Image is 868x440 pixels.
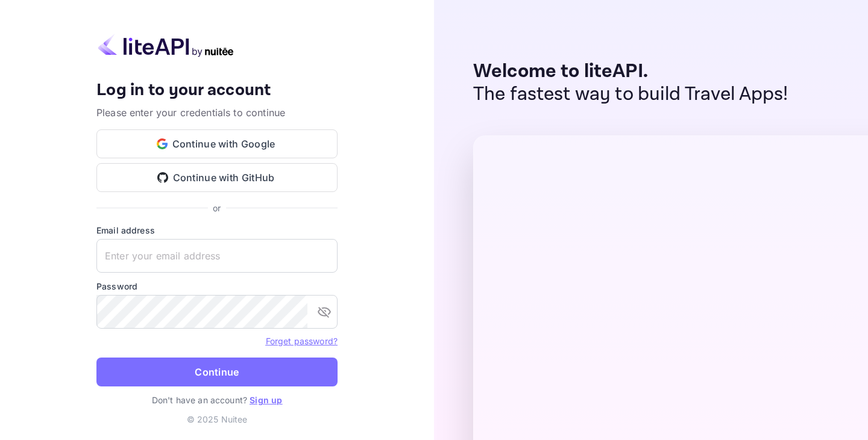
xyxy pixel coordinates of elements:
[96,34,235,57] img: liteapi
[213,202,221,214] p: or
[96,280,338,293] label: Password
[266,335,338,347] a: Forget password?
[96,394,338,406] p: Don't have an account?
[473,83,788,106] p: The fastest way to build Travel Apps!
[187,413,248,426] p: © 2025 Nuitee
[312,300,336,324] button: toggle password visibility
[473,60,788,83] p: Welcome to liteAPI.
[96,129,338,158] button: Continue with Google
[96,163,338,192] button: Continue with GitHub
[96,105,338,120] p: Please enter your credentials to continue
[96,80,338,101] h4: Log in to your account
[266,336,338,346] a: Forget password?
[250,395,282,405] a: Sign up
[96,239,338,273] input: Enter your email address
[96,224,338,237] label: Email address
[96,358,338,386] button: Continue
